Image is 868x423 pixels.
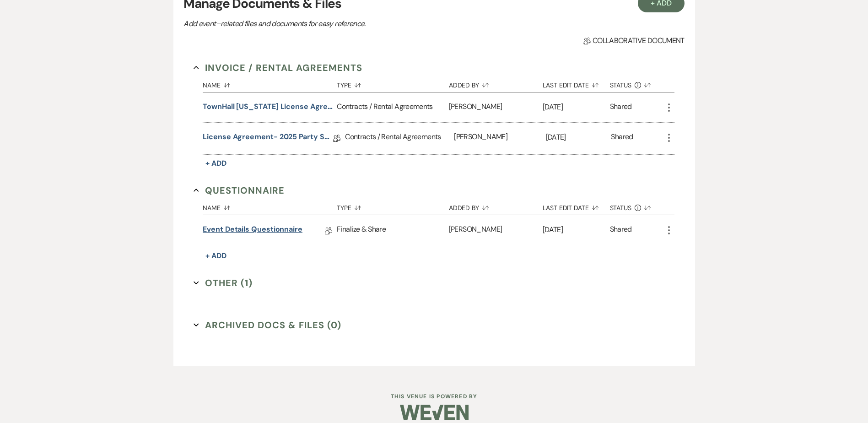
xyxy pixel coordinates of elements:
button: + Add [203,157,229,170]
div: Shared [611,131,633,146]
button: Last Edit Date [543,197,610,215]
span: + Add [205,158,226,168]
p: [DATE] [543,101,610,113]
span: Collaborative document [583,35,684,46]
div: Contracts / Rental Agreements [337,92,448,122]
div: Contracts / Rental Agreements [345,123,454,154]
button: Status [610,197,663,215]
span: Status [610,205,632,211]
div: [PERSON_NAME] [449,215,543,247]
button: Status [610,75,663,92]
div: [PERSON_NAME] [449,92,543,122]
a: Event Details Questionnaire [203,224,302,238]
button: Added By [449,75,543,92]
div: Shared [610,101,632,114]
p: Add event–related files and documents for easy reference. [183,18,504,30]
button: Name [203,75,337,92]
a: License Agreement- 2025 Party Special [203,131,333,146]
button: Name [203,197,337,215]
div: Shared [610,224,632,238]
button: Questionnaire [194,184,285,197]
p: [DATE] [546,131,611,143]
button: Other (1) [194,276,253,290]
div: Finalize & Share [337,215,448,247]
span: Status [610,82,632,88]
button: Invoice / Rental Agreements [194,61,362,75]
span: + Add [205,251,226,260]
button: TownHall [US_STATE] License Agreement [203,101,333,112]
button: + Add [203,249,229,262]
button: Added By [449,197,543,215]
button: Archived Docs & Files (0) [194,318,341,332]
button: Last Edit Date [543,75,610,92]
p: [DATE] [543,224,610,236]
div: [PERSON_NAME] [454,123,545,154]
button: Type [337,197,448,215]
button: Type [337,75,448,92]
